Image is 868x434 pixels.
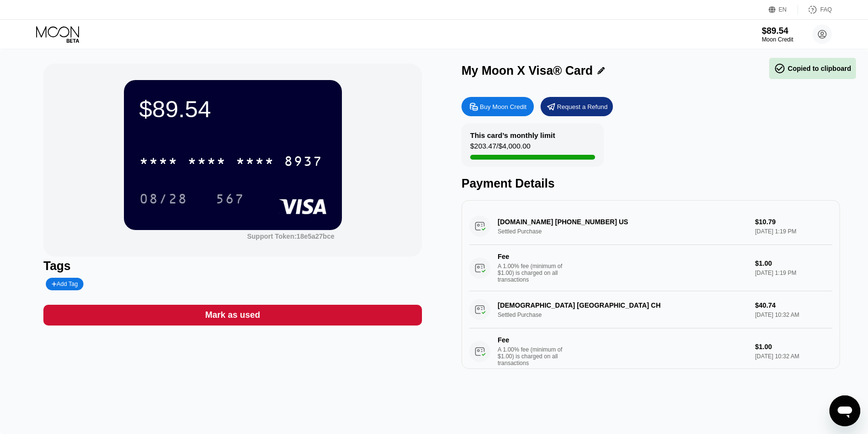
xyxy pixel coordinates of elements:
[284,155,323,170] div: 8937
[755,259,832,267] div: $1.00
[829,395,860,426] iframe: Button to launch messaging window
[216,192,244,208] div: 567
[779,6,787,13] div: EN
[762,26,793,43] div: $89.54Moon Credit
[469,328,832,375] div: FeeA 1.00% fee (minimum of $1.00) is charged on all transactions$1.00[DATE] 10:32 AM
[769,5,798,14] div: EN
[461,176,840,190] div: Payment Details
[470,142,530,155] div: $203.47 / $4,000.00
[541,97,613,116] div: Request a Refund
[461,64,593,78] div: My Moon X Visa® Card
[139,192,188,208] div: 08/28
[470,131,555,139] div: This card’s monthly limit
[247,232,334,240] div: Support Token: 18e5a27bce
[774,63,851,74] div: Copied to clipboard
[498,336,565,344] div: Fee
[820,6,832,13] div: FAQ
[762,26,793,36] div: $89.54
[205,310,260,321] div: Mark as used
[247,232,334,240] div: Support Token:18e5a27bce
[139,95,326,122] div: $89.54
[498,346,570,366] div: A 1.00% fee (minimum of $1.00) is charged on all transactions
[755,343,832,351] div: $1.00
[762,36,793,43] div: Moon Credit
[132,187,195,211] div: 08/28
[755,353,832,360] div: [DATE] 10:32 AM
[43,259,422,273] div: Tags
[480,103,527,111] div: Buy Moon Credit
[43,305,422,325] div: Mark as used
[469,245,832,291] div: FeeA 1.00% fee (minimum of $1.00) is charged on all transactions$1.00[DATE] 1:19 PM
[498,263,570,283] div: A 1.00% fee (minimum of $1.00) is charged on all transactions
[52,281,78,287] div: Add Tag
[208,187,252,211] div: 567
[755,270,832,276] div: [DATE] 1:19 PM
[46,278,83,290] div: Add Tag
[498,253,565,260] div: Fee
[774,63,786,74] span: 
[557,103,608,111] div: Request a Refund
[461,97,534,116] div: Buy Moon Credit
[798,5,832,14] div: FAQ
